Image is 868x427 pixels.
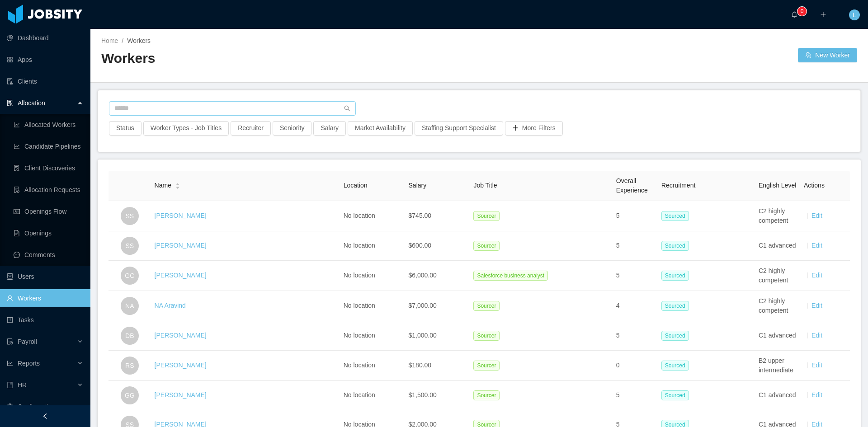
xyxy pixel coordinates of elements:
span: NA [125,297,134,315]
button: Market Availability [348,121,413,136]
a: Sourced [661,332,693,339]
a: icon: idcardOpenings Flow [14,202,83,221]
a: NA Aravind [155,302,186,309]
a: Edit [811,302,822,309]
span: Sourced [661,301,689,311]
a: icon: auditClients [7,72,83,90]
span: Configuration [18,403,55,410]
a: [PERSON_NAME] [155,272,207,279]
button: Worker Types - Job Titles [143,121,229,136]
a: icon: line-chartCandidate Pipelines [14,137,83,155]
a: icon: robotUsers [7,267,83,286]
a: icon: userWorkers [7,289,83,307]
span: Location [344,182,368,189]
td: No location [340,351,405,381]
a: Edit [811,242,822,249]
span: $1,000.00 [409,332,437,339]
a: icon: file-textOpenings [14,224,83,242]
span: DB [125,327,134,345]
span: Sourcer [473,331,500,341]
span: Name [155,181,171,190]
button: Recruiter [231,121,271,136]
sup: 0 [797,7,807,16]
span: $1,500.00 [409,391,437,399]
button: icon: usergroup-addNew Worker [798,48,857,62]
span: $7,000.00 [409,302,437,309]
td: C1 advanced [755,321,800,351]
span: SS [125,207,134,225]
span: Sourcer [473,301,500,311]
td: No location [340,291,405,321]
span: Overall Experience [616,177,648,194]
button: icon: plusMore Filters [505,121,563,136]
a: [PERSON_NAME] [155,212,207,219]
a: icon: pie-chartDashboard [7,29,83,47]
h2: Workers [101,49,479,68]
td: 4 [613,291,658,321]
span: Sourcer [473,211,500,221]
a: icon: line-chartAllocated Workers [14,116,83,134]
a: Edit [811,391,822,399]
span: Reports [18,360,40,367]
span: GC [125,267,134,285]
span: Sourced [661,331,689,341]
a: [PERSON_NAME] [155,361,207,369]
td: B2 upper intermediate [755,351,800,381]
span: Job Title [473,182,497,189]
span: Sourcer [473,390,500,400]
a: Sourced [661,361,693,369]
td: 5 [613,321,658,351]
span: RS [125,357,134,375]
span: $180.00 [409,361,432,369]
a: icon: profileTasks [7,311,83,329]
span: Sourced [661,361,689,371]
span: Sourced [661,271,689,281]
td: No location [340,231,405,261]
a: Edit [811,212,822,219]
a: Edit [811,272,822,279]
span: Sourced [661,241,689,251]
a: [PERSON_NAME] [155,332,207,339]
span: Sourcer [473,241,500,251]
i: icon: solution [7,100,13,106]
span: English Level [759,182,796,189]
i: icon: line-chart [7,360,13,366]
span: $745.00 [409,212,432,219]
td: No location [340,261,405,291]
button: Status [109,121,142,136]
span: Workers [127,37,151,44]
div: Sort [175,182,180,188]
td: C1 advanced [755,231,800,261]
span: Allocation [18,99,45,107]
td: C1 advanced [755,381,800,410]
span: $6,000.00 [409,272,437,279]
span: Actions [804,182,825,189]
span: Salary [409,182,427,189]
a: Sourced [661,242,693,249]
td: 5 [613,381,658,410]
a: Sourced [661,212,693,219]
span: / [122,37,123,44]
span: GG [125,386,135,404]
a: Edit [811,361,822,369]
button: Staffing Support Specialist [415,121,503,136]
td: C2 highly competent [755,261,800,291]
a: Home [101,37,118,44]
i: icon: caret-down [175,185,180,188]
span: Recruitment [661,182,695,189]
td: 0 [613,351,658,381]
a: icon: appstoreApps [7,51,83,69]
span: Sourcer [473,361,500,371]
a: [PERSON_NAME] [155,391,207,399]
a: icon: file-doneAllocation Requests [14,181,83,199]
i: icon: file-protect [7,338,13,345]
i: icon: search [344,105,350,112]
span: Sourced [661,211,689,221]
td: 5 [613,201,658,231]
a: Sourced [661,272,693,279]
a: icon: file-searchClient Discoveries [14,159,83,177]
span: SS [125,237,134,255]
a: icon: messageComments [14,246,83,264]
i: icon: caret-up [175,182,180,185]
td: No location [340,201,405,231]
